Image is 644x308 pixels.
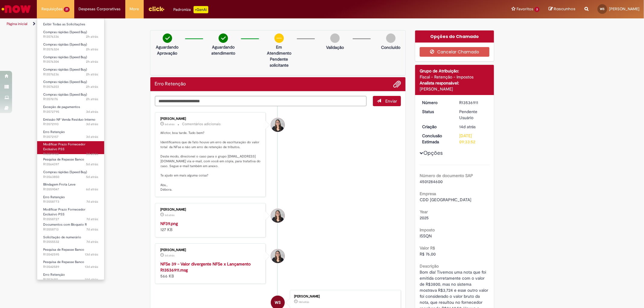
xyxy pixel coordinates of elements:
div: [PERSON_NAME] [161,208,261,211]
span: Rascunhos [554,6,575,12]
button: Adicionar anexos [393,80,401,88]
a: Aberto R13564397 : Pesquisa de Repasse Banco [37,156,104,167]
span: 7d atrás [86,199,98,204]
div: 566 KB [161,261,261,279]
div: Padroniza [174,6,208,13]
span: Compras rápidas (Speed Buy) [43,67,87,72]
span: Documentos com Bloqueio R [43,222,87,227]
img: circle-minus.png [274,33,284,43]
span: 14d atrás [299,300,309,304]
span: Enviar [385,98,397,104]
span: Favoritos [517,6,533,12]
time: 26/09/2025 16:45:18 [86,152,98,156]
div: Pendente Usuário [459,109,487,121]
b: Empresa [420,191,436,196]
b: Valor R$ [420,245,435,251]
time: 29/09/2025 11:35:54 [86,72,98,77]
span: 2h atrás [86,59,98,64]
div: Analista responsável: [420,80,489,86]
time: 23/09/2025 14:31:24 [165,213,175,217]
a: Aberto R13571730 : Modificar Prazo Fornecedor Exclusivo PSS [37,141,104,154]
a: Aberto R13576176 : Compras rápidas (Speed Buy) [37,91,104,103]
span: R13555532 [43,240,98,244]
span: R13564397 [43,162,98,167]
span: 3d atrás [86,122,98,126]
span: Pesquisa de Repasse Banco [43,157,84,162]
a: Aberto R13558727 : Modificar Prazo Fornecedor Exclusivo PSS [37,206,104,219]
div: Debora Cristina Silva Dias [271,249,285,263]
span: 5d atrás [86,175,98,179]
div: R13536911 [459,100,487,106]
a: Aberto R13576203 : Compras rápidas (Speed Buy) [37,79,104,90]
textarea: Digite sua mensagem aqui... [155,96,367,106]
span: 2h atrás [86,97,98,101]
span: R13563850 [43,175,98,179]
span: CDD [GEOGRAPHIC_DATA] [420,197,471,202]
img: check-circle-green.png [163,33,172,43]
time: 23/09/2025 13:30:37 [86,187,98,192]
a: Aberto R13542589 : Pesquisa de Repasse Banco [37,259,104,270]
time: 29/09/2025 11:32:47 [86,84,98,89]
span: 7d atrás [86,217,98,221]
span: 3 [534,7,540,12]
span: 6d atrás [165,213,175,217]
small: Comentários adicionais [182,122,221,127]
span: 6d atrás [86,187,98,192]
span: Compras rápidas (Speed Buy) [43,55,87,59]
span: R13576324 [43,47,98,52]
p: +GenAi [194,6,208,13]
span: Modificar Prazo Fornecedor Exclusivo PSS [43,207,85,217]
p: Wictor, boa tarde. Tudo bem? Identificamos que de fato houve um erro de escrituração do valor tot... [161,131,261,192]
div: 127 KB [161,221,261,233]
span: Erro Retenção [43,272,65,277]
span: R13559047 [43,187,98,192]
span: 2025 [420,215,429,221]
span: Exceção de pagamentos [43,105,80,109]
div: [PERSON_NAME] [161,117,261,121]
div: Debora Cristina Silva Dias [271,118,285,132]
span: 13d atrás [85,265,98,269]
time: 22/09/2025 14:28:28 [86,240,98,244]
time: 27/09/2025 10:30:31 [86,110,98,114]
strong: NFSe 39 - Valor divergente NFSe x Lançamento R13536911.msg [161,261,251,273]
time: 24/09/2025 16:01:48 [86,175,98,179]
h2: Erro Retenção Histórico de tíquete [155,81,186,87]
span: R13558713 [43,227,98,232]
span: 2h atrás [86,72,98,77]
a: Aberto R13576336 : Compras rápidas (Speed Buy) [37,29,104,40]
time: 29/09/2025 11:49:18 [86,34,98,39]
ul: Requisições [37,18,104,280]
span: Compras rápidas (Speed Buy) [43,30,87,34]
span: R13542589 [43,265,98,269]
div: 15/09/2025 16:33:49 [459,124,487,130]
a: Exibir Todas as Solicitações [37,21,104,28]
time: 15/09/2025 16:33:50 [85,277,98,282]
div: [DATE] 09:33:52 [459,133,487,145]
a: Aberto R13563850 : Compras rápidas (Speed Buy) [37,169,104,180]
span: Solicitação de numerário [43,235,81,240]
span: Emissão NF Venda Resíduo Interno [43,117,95,122]
span: 2h atrás [86,47,98,52]
div: [PERSON_NAME] [294,295,395,298]
a: Aberto R13559047 : Blindagem Frota Leve [37,181,104,192]
img: img-circle-grey.png [330,33,340,43]
span: Pesquisa de Repasse Banco [43,260,84,264]
a: Aberto R13572795 : Exceção de pagamentos [37,104,104,115]
time: 17/09/2025 10:07:52 [85,265,98,269]
div: Opções do Chamado [415,30,494,43]
span: R13536911 [43,277,98,282]
span: Despesas Corporativas [79,6,121,12]
span: Erro Retenção [43,130,65,134]
a: Aberto R13558713 : Documentos com Bloqueio R [37,221,104,233]
a: Rascunhos [549,6,575,12]
b: Year [420,209,428,214]
time: 17/09/2025 10:08:32 [85,252,98,257]
span: 5d atrás [86,162,98,167]
b: Número de documento SAP [420,173,473,178]
span: 4501284600 [420,179,443,184]
div: [PERSON_NAME] [161,248,261,252]
span: R13572157 [43,135,98,139]
p: Aguardando atendimento [209,44,238,56]
span: R13542595 [43,252,98,257]
img: ServiceNow [1,3,32,15]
